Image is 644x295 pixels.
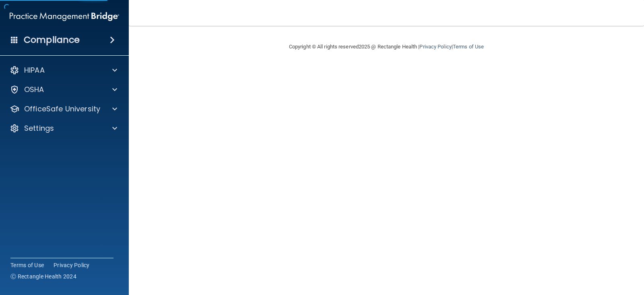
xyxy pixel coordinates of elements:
a: OfficeSafe University [10,104,117,114]
p: OfficeSafe University [24,104,100,114]
a: Privacy Policy [419,44,451,50]
p: Settings [24,123,54,133]
a: OSHA [10,85,117,94]
p: OSHA [24,85,44,94]
div: Copyright © All rights reserved 2025 @ Rectangle Health | | [239,34,533,60]
img: PMB logo [10,8,119,25]
p: HIPAA [24,65,45,75]
a: HIPAA [10,65,117,75]
a: Terms of Use [453,44,484,50]
span: Ⓒ Rectangle Health 2024 [10,272,76,280]
h4: Compliance [24,34,80,46]
a: Terms of Use [10,261,44,269]
a: Settings [10,123,117,133]
a: Privacy Policy [54,261,90,269]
